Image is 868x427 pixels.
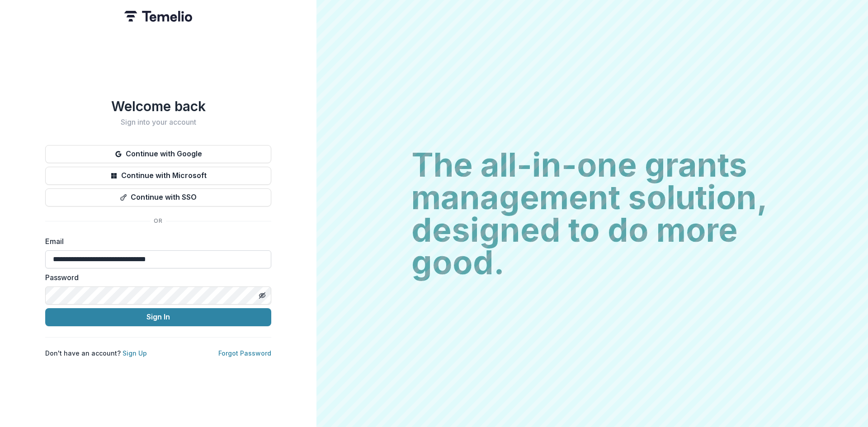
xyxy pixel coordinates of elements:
button: Continue with Google [45,145,271,163]
button: Sign In [45,308,271,326]
h2: Sign into your account [45,118,271,127]
label: Email [45,236,266,247]
button: Continue with Microsoft [45,167,271,185]
label: Password [45,272,266,283]
button: Continue with SSO [45,188,271,206]
h1: Welcome back [45,98,271,114]
a: Sign Up [123,349,147,357]
button: Toggle password visibility [255,288,269,303]
img: Temelio [124,11,192,22]
p: Don't have an account? [45,348,147,358]
a: Forgot Password [218,349,271,357]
